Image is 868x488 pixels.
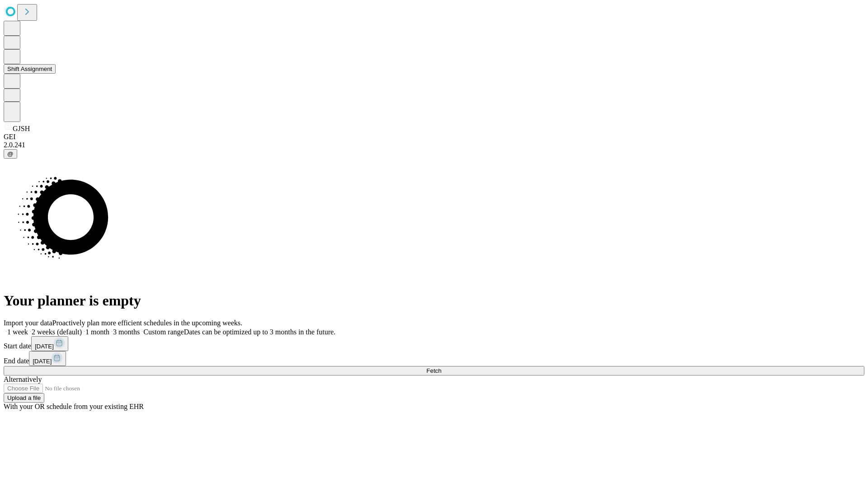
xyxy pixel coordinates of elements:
[7,150,14,157] span: @
[7,328,28,336] span: 1 week
[29,351,66,366] button: [DATE]
[31,336,68,351] button: [DATE]
[13,125,30,132] span: GJSH
[32,328,82,336] span: 2 weeks (default)
[85,328,109,336] span: 1 month
[113,328,140,336] span: 3 months
[4,319,52,327] span: Import your data
[426,367,441,374] span: Fetch
[35,343,54,350] span: [DATE]
[4,393,44,403] button: Upload a file
[4,149,17,159] button: @
[4,351,864,366] div: End date
[33,358,52,365] span: [DATE]
[4,133,864,141] div: GEI
[4,375,42,383] span: Alternatively
[52,319,242,327] span: Proactively plan more efficient schedules in the upcoming weeks.
[143,328,184,336] span: Custom range
[4,366,864,375] button: Fetch
[4,292,864,309] h1: Your planner is empty
[4,336,864,351] div: Start date
[184,328,335,336] span: Dates can be optimized up to 3 months in the future.
[4,64,56,74] button: Shift Assignment
[4,141,864,149] div: 2.0.241
[4,403,144,410] span: With your OR schedule from your existing EHR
